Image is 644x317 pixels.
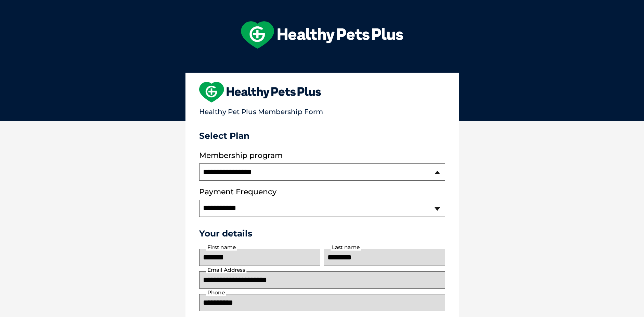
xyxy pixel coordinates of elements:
label: Last name [331,244,361,251]
label: Phone [206,290,226,296]
label: Email Address [206,267,246,273]
h3: Select Plan [199,131,445,141]
img: hpp-logo-landscape-green-white.png [241,21,403,49]
label: Membership program [199,151,445,160]
img: heart-shape-hpp-logo-large.png [199,82,321,102]
label: Payment Frequency [199,187,276,196]
h3: Your details [199,228,445,239]
p: Healthy Pet Plus Membership Form [199,105,445,116]
label: First name [206,244,237,251]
